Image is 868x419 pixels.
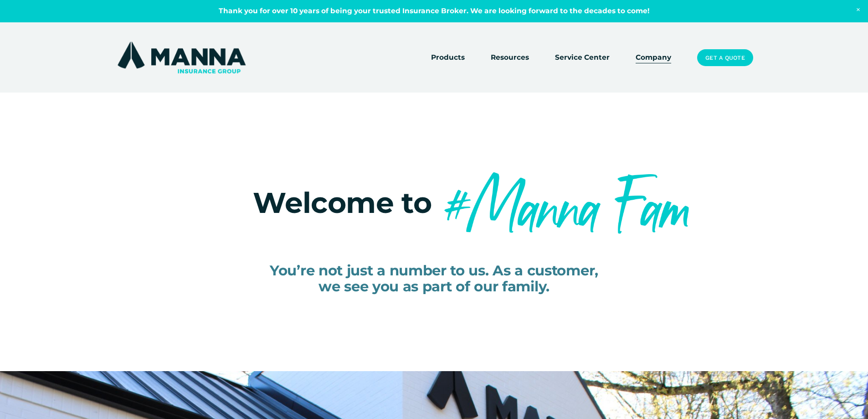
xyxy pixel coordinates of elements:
span: Resources [491,52,529,63]
span: Welcome to [253,185,431,220]
a: Company [636,52,671,64]
a: Service Center [555,52,610,64]
a: Get a Quote [697,49,753,67]
img: Manna Insurance Group [115,40,248,75]
span: Products [431,52,465,63]
span: You’re not just a number to us. As a customer, we see you as part of our family. [270,262,598,295]
a: folder dropdown [491,52,529,64]
a: folder dropdown [431,52,465,64]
